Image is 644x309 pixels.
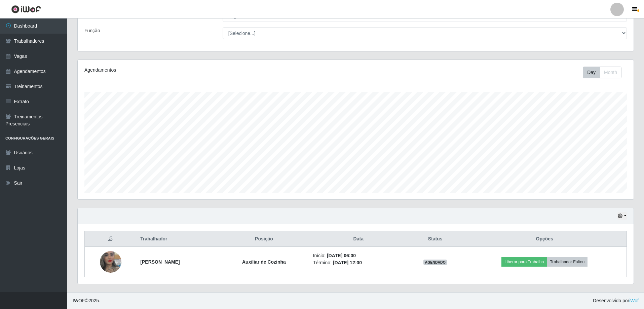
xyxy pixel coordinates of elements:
[629,298,639,303] a: iWof
[84,27,100,34] label: Função
[73,298,85,303] span: IWOF
[140,259,180,265] strong: [PERSON_NAME]
[583,67,627,78] div: Toolbar with button groups
[547,257,588,267] button: Trabalhador Faltou
[333,260,362,265] time: [DATE] 12:00
[309,231,408,247] th: Data
[219,231,309,247] th: Posição
[313,259,404,266] li: Término:
[600,67,621,78] button: Month
[408,231,463,247] th: Status
[11,5,41,13] img: CoreUI Logo
[593,297,639,304] span: Desenvolvido por
[313,252,404,259] li: Início:
[84,67,305,74] div: Agendamentos
[583,67,621,78] div: First group
[73,297,100,304] span: © 2025 .
[242,259,286,265] strong: Auxiliar de Cozinha
[463,231,627,247] th: Opções
[423,260,447,265] span: AGENDADO
[501,257,547,267] button: Liberar para Trabalho
[136,231,219,247] th: Trabalhador
[327,253,356,258] time: [DATE] 06:00
[100,243,121,281] img: 1653531676872.jpeg
[583,67,600,78] button: Day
